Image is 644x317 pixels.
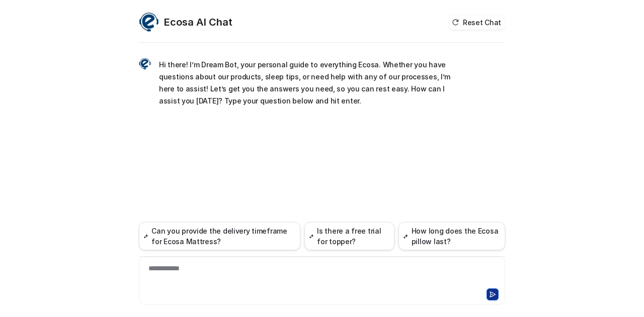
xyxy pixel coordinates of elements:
button: How long does the Ecosa pillow last? [398,222,505,250]
img: Widget [139,58,151,70]
button: Can you provide the delivery timeframe for Ecosa Mattress? [139,222,300,250]
img: Widget [139,12,159,32]
button: Reset Chat [449,15,505,30]
h2: Ecosa AI Chat [164,15,232,29]
p: Hi there! I’m Dream Bot, your personal guide to everything Ecosa. Whether you have questions abou... [159,59,453,107]
button: Is there a free trial for topper? [304,222,394,250]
